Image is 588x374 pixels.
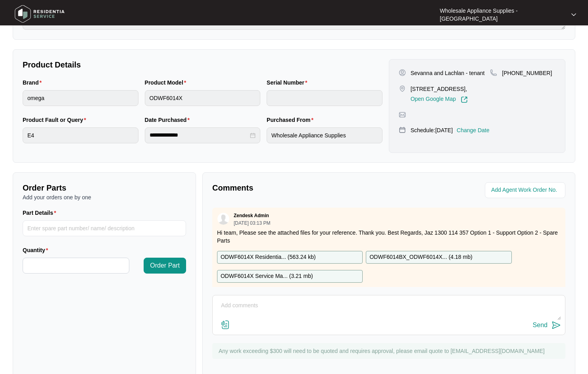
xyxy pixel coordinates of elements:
img: send-icon.svg [551,320,561,330]
p: ODWF6014BX_ODWF6014X... ( 4.18 mb ) [369,253,472,262]
img: map-pin [399,85,406,92]
p: Comments [212,182,383,193]
input: Quantity [23,258,129,273]
img: file-attachment-doc.svg [221,320,230,330]
label: Part Details [23,209,60,217]
p: Zendesk Admin [234,212,269,219]
p: [DATE] 03:13 PM [234,221,270,226]
label: Date Purchased [145,116,193,124]
input: Part Details [23,220,186,236]
p: Wholesale Appliance Supplies - [GEOGRAPHIC_DATA] [440,7,565,23]
img: residentia service logo [12,2,67,26]
img: map-pin [490,69,497,76]
label: Product Fault or Query [23,116,89,124]
label: Purchased From [267,116,317,124]
input: Purchased From [267,127,382,143]
p: ODWF6014X Service Ma... ( 3.21 mb ) [221,272,313,281]
input: Product Fault or Query [23,127,138,143]
p: Sevanna and Lachlan - tenant [411,69,485,77]
p: Add your orders one by one [23,193,186,201]
img: user-pin [399,69,406,76]
p: Any work exceeding $300 will need to be quoted and requires approval, please email quote to [EMAI... [219,347,561,355]
p: Product Details [23,59,382,70]
button: Send [533,320,561,331]
input: Serial Number [267,90,382,106]
label: Product Model [145,79,190,87]
p: [PHONE_NUMBER] [502,69,552,77]
input: Brand [23,90,138,106]
label: Brand [23,79,45,87]
a: Open Google Map [411,96,468,103]
img: map-pin [399,126,406,133]
img: dropdown arrow [571,13,576,17]
div: Send [533,322,548,329]
p: Hi team, Please see the attached files for your reference. Thank you. Best Regards, Jaz 1300 114 ... [217,229,561,245]
span: Order Part [150,261,180,270]
img: user.svg [217,213,229,225]
img: map-pin [399,111,406,118]
label: Quantity [23,246,51,254]
input: Add Agent Work Order No. [491,185,561,195]
p: Schedule: [DATE] [411,126,453,134]
label: Serial Number [267,79,310,87]
input: Date Purchased [150,131,249,139]
button: Order Part [144,258,186,274]
input: Product Model [145,90,261,106]
img: Link-External [461,96,468,103]
p: Order Parts [23,182,186,193]
p: Change Date [457,126,490,134]
p: ODWF6014X Residentia... ( 563.24 kb ) [221,253,316,262]
p: [STREET_ADDRESS], [411,85,468,93]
